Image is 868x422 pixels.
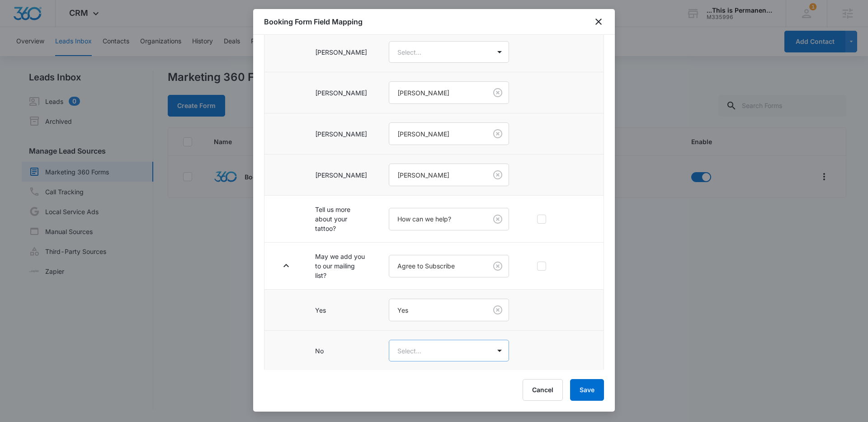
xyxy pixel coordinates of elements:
button: Toggle Row Expanded [279,258,293,273]
button: Save [570,379,604,401]
button: Clear [491,259,505,273]
button: Clear [491,303,505,317]
td: Tell us more about your tattoo? [304,196,378,243]
button: Clear [491,85,505,100]
td: No [304,331,378,371]
td: [PERSON_NAME] [304,72,378,113]
button: Clear [491,212,505,226]
td: May we add you to our mailing list? [304,243,378,290]
td: Yes [304,290,378,331]
td: [PERSON_NAME] [304,113,378,155]
td: [PERSON_NAME] [304,32,378,72]
h1: Booking Form Field Mapping [264,16,363,27]
button: close [593,16,604,27]
button: Clear [491,127,505,141]
td: [PERSON_NAME] [304,155,378,196]
button: Cancel [523,379,563,401]
button: Clear [491,168,505,182]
